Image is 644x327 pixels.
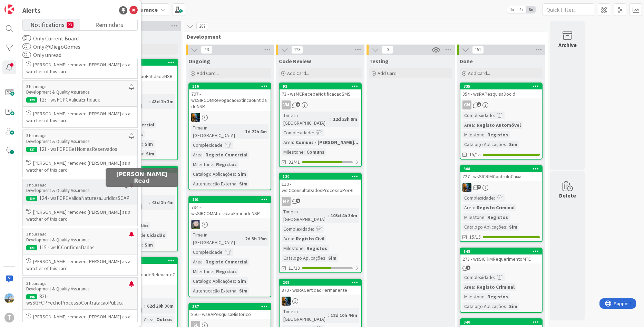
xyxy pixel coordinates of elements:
span: Ongoing [188,58,210,65]
div: MP [280,197,361,206]
span: : [293,138,294,146]
div: Time in [GEOGRAPHIC_DATA] [191,124,242,139]
div: Registo Civil [294,235,326,242]
span: : [506,302,507,310]
div: 337 [189,304,271,310]
div: Area [282,138,293,146]
div: 196 [26,294,37,299]
div: JC [189,113,271,122]
p: 3 hours ago [26,183,129,187]
span: : [223,141,224,149]
p: 3 hours ago [26,232,129,237]
span: 0 [382,46,393,54]
span: : [494,112,495,119]
div: 12d 23h 9m [331,115,359,123]
span: : [213,268,214,275]
div: Alerts [22,5,41,16]
div: Milestone [462,293,485,300]
div: 870 - wsRACertidaoPermanente [280,286,361,295]
span: : [474,204,475,211]
div: 337 [192,304,271,309]
div: 101 [189,196,271,203]
div: Complexidade [462,273,494,281]
img: JC [191,113,200,122]
span: : [325,254,326,262]
div: 335 [460,83,542,89]
div: 127 [26,147,37,152]
div: Sim [236,170,248,178]
div: Sim [143,140,155,148]
div: 316 [189,83,271,89]
div: Registo Automóvel [475,121,523,129]
div: 340 [464,320,542,325]
div: Catalogo Aplicações [191,170,235,178]
p: Development & Quality Assurance [26,286,129,292]
p: [PERSON_NAME] removed [PERSON_NAME] as a watcher of this card [26,61,134,75]
p: 3 hours ago [26,133,129,138]
span: 2x [517,6,526,13]
div: Autenticação Externa [191,180,236,187]
span: : [313,129,314,136]
input: Quick Filter... [543,3,594,16]
div: Registo Comercial [204,258,249,266]
a: 3 hours agoDevelopment & Quality Assurance127121 - wsFCPCGetNomesReservados[PERSON_NAME] removed ... [22,129,138,177]
a: 3 hours agoDevelopment & Quality Assurance130124 - wsFCPCValidaNaturezaJuridicaSCAP[PERSON_NAME] ... [22,179,138,226]
span: : [304,244,305,252]
div: Milestone [462,213,485,221]
div: Area [462,204,474,211]
span: 2 [477,102,481,107]
span: 1x [507,6,517,13]
div: 110 - wsICConsultaDadosProcessoPorBI [280,180,361,195]
div: 93 [283,84,361,89]
div: 129 [26,97,37,103]
div: 148 [460,248,542,254]
span: 9 [296,199,300,203]
div: Complexidade [191,141,223,149]
div: LS [189,220,271,229]
div: Complexidade [191,248,223,256]
div: 209 [280,279,361,286]
div: 340 [460,319,542,325]
div: T [4,313,14,323]
span: : [242,128,243,135]
span: 151 [472,46,484,54]
div: 103d 4h 34m [329,212,359,219]
div: GN [460,100,542,109]
div: Area [282,235,293,242]
div: Sim [326,254,338,262]
div: 316797 - wsSIRCOMRevogacaoExtincaoEntidadeNSR [189,83,271,111]
p: 3 hours ago [26,84,129,89]
span: Reminders [95,19,123,29]
span: : [203,258,204,266]
span: 11/19 [289,265,300,272]
span: : [149,98,150,105]
div: 123 [26,245,37,250]
span: : [213,161,214,168]
p: 123 - wsFCPCValidaEntidade [26,97,134,103]
div: 335854 - wsRAPesquisaDocId [460,83,542,98]
span: 13 [201,46,213,54]
span: : [235,277,236,285]
span: 15/15 [469,233,481,241]
div: Time in [GEOGRAPHIC_DATA] [282,112,330,127]
span: Support [14,1,31,9]
span: Add Card... [197,70,219,76]
div: Milestone [282,244,304,252]
span: : [235,170,236,178]
button: Only @DiegoGomes [22,43,31,50]
div: 12d 10h 44m [329,311,359,319]
div: Archive [558,41,577,49]
span: : [304,148,305,156]
span: : [293,235,294,242]
span: : [330,115,331,123]
img: Visit kanbanzone.com [4,4,14,14]
button: Only unread [22,51,31,58]
div: Complexidade [282,225,313,233]
span: : [142,140,143,148]
div: 101794 - wsSIRCOMAlteracaoEntidadeNSR [189,196,271,218]
img: DG [4,294,14,303]
div: 2d 3h 19m [243,235,269,242]
div: Outros [155,316,174,323]
div: Comuns [305,148,326,156]
div: Complexidade [282,129,313,136]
